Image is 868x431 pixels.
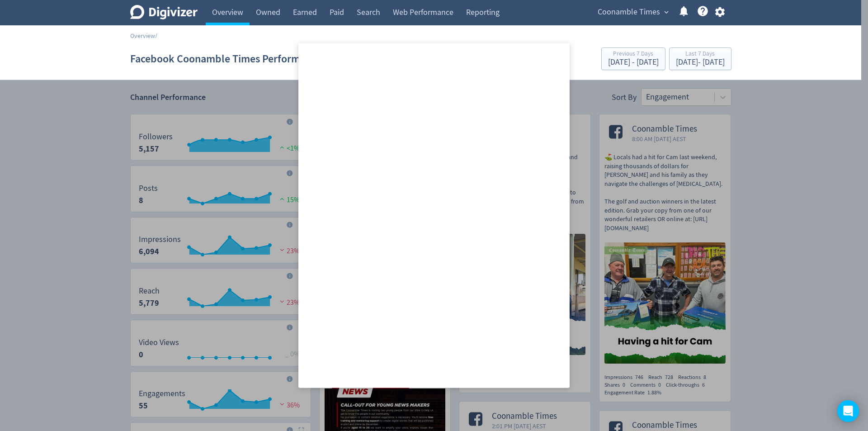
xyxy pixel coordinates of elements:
[608,58,659,66] div: [DATE] - [DATE]
[601,47,665,70] button: Previous 7 Days[DATE] - [DATE]
[837,400,859,422] div: Open Intercom Messenger
[594,5,671,19] button: Coonamble Times
[676,51,725,58] div: Last 7 Days
[662,8,670,16] span: expand_more
[669,47,731,70] button: Last 7 Days[DATE]- [DATE]
[155,32,157,40] span: /
[608,51,659,58] div: Previous 7 Days
[598,5,660,19] span: Coonamble Times
[676,58,725,66] div: [DATE] - [DATE]
[130,32,155,40] a: Overview
[130,44,321,73] h1: Facebook Coonamble Times Performance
